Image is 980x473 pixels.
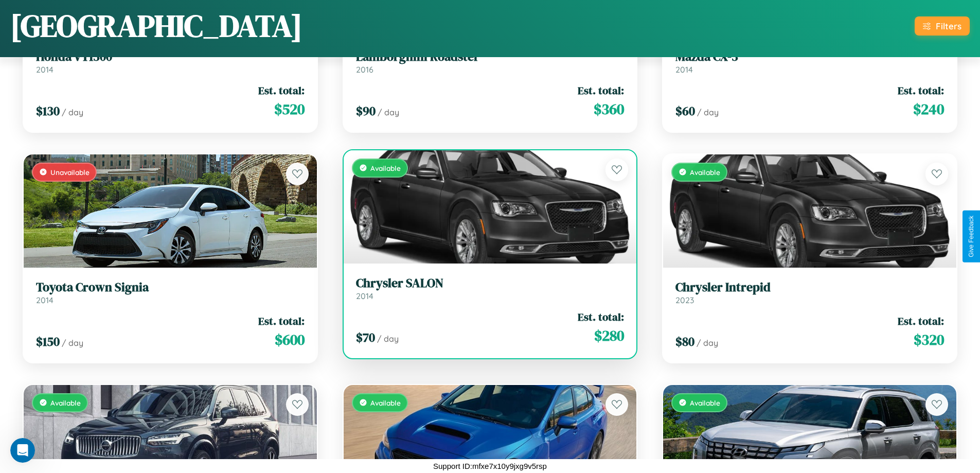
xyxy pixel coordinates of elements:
[36,102,60,119] span: $ 130
[936,21,961,31] div: Filters
[690,398,720,407] span: Available
[370,398,401,407] span: Available
[356,102,376,119] span: $ 90
[258,83,305,98] span: Est. total:
[675,280,944,295] h3: Chrysler Intrepid
[675,49,944,64] h3: Mazda CX-3
[36,295,54,305] span: 2014
[433,459,547,473] p: Support ID: mfxe7x10y9jxg9v5rsp
[675,102,695,119] span: $ 60
[10,438,35,463] iframe: Intercom live chat
[36,280,305,295] h3: Toyota Crown Signia
[62,338,83,348] span: / day
[50,168,90,177] span: Unavailable
[356,291,373,301] span: 2014
[898,83,944,98] span: Est. total:
[378,107,399,117] span: / day
[36,333,60,350] span: $ 150
[675,49,944,75] a: Mazda CX-32014
[356,49,625,64] h3: Lamborghini Roadster
[356,276,625,301] a: Chrysler SALON2014
[675,280,944,305] a: Chrysler Intrepid2023
[356,49,625,75] a: Lamborghini Roadster2016
[578,83,624,98] span: Est. total:
[370,164,401,172] span: Available
[356,64,373,75] span: 2016
[675,64,693,75] span: 2014
[275,329,305,350] span: $ 600
[913,99,944,119] span: $ 240
[356,329,375,346] span: $ 70
[50,398,81,407] span: Available
[697,338,718,348] span: / day
[594,99,624,119] span: $ 360
[675,333,694,350] span: $ 80
[968,216,975,257] div: Give Feedback
[690,168,720,177] span: Available
[675,295,694,305] span: 2023
[36,49,305,75] a: Honda VT13002014
[915,16,970,36] button: Filters
[914,329,944,350] span: $ 320
[274,99,305,119] span: $ 520
[377,334,399,344] span: / day
[578,309,624,324] span: Est. total:
[10,5,302,47] h1: [GEOGRAPHIC_DATA]
[697,107,719,117] span: / day
[898,313,944,328] span: Est. total:
[594,325,624,346] span: $ 280
[36,280,305,305] a: Toyota Crown Signia2014
[356,276,625,291] h3: Chrysler SALON
[36,64,54,75] span: 2014
[62,107,83,117] span: / day
[258,313,305,328] span: Est. total:
[36,49,305,64] h3: Honda VT1300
